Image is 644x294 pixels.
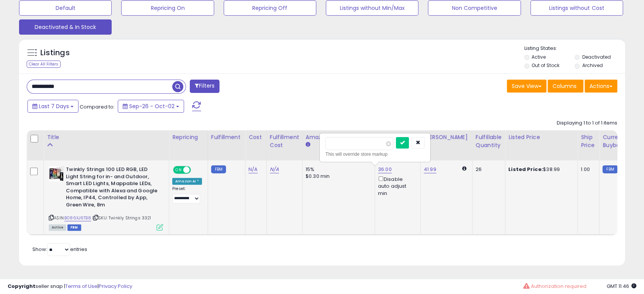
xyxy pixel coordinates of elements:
[174,167,183,173] span: ON
[524,45,625,52] p: Listing States:
[190,80,219,93] button: Filters
[39,102,69,110] span: Last 7 Days
[602,165,617,173] small: FBM
[129,102,175,110] span: Sep-26 - Oct-02
[531,283,586,290] span: Authorization required
[532,62,559,69] label: Out of Stock
[557,120,617,127] div: Displaying 1 to 1 of 1 items
[462,166,466,171] i: Calculated using Dynamic Max Price.
[248,166,258,173] a: N/A
[99,283,132,290] a: Privacy Policy
[66,166,159,210] b: Twinkly Strings 100 LED RGB, LED Light String for in- and Outdoor, Smart LED Lights, Mappable LED...
[607,283,636,290] span: 2025-10-10 11:46 GMT
[326,0,418,16] button: Listings without Min/Max
[19,19,112,35] button: Deactivated & In Stock
[172,186,202,203] div: Preset:
[378,166,392,173] a: 36.00
[49,166,163,230] div: ASIN:
[548,80,583,93] button: Columns
[428,0,521,16] button: Non Competitive
[530,0,623,16] button: Listings without Cost
[190,167,202,173] span: OFF
[585,80,617,93] button: Actions
[378,175,415,197] div: Disable auto adjust min
[80,103,115,110] span: Compared to:
[532,54,546,60] label: Active
[40,48,70,58] h5: Listings
[270,166,279,173] a: N/A
[476,133,502,149] div: Fulfillable Quantity
[172,178,202,185] div: Amazon AI *
[8,283,35,290] strong: Copyright
[602,133,642,149] div: Current Buybox Price
[49,224,66,231] span: All listings currently available for purchase on Amazon
[92,215,151,221] span: | SKU: Twinkly Strings 3321
[306,166,369,173] div: 15%
[582,62,603,69] label: Archived
[224,0,316,16] button: Repricing Off
[121,0,214,16] button: Repricing On
[508,166,572,173] div: $38.99
[27,100,78,113] button: Last 7 Days
[8,283,132,290] div: seller snap | |
[306,173,369,180] div: $0.30 min
[270,133,299,149] div: Fulfillment Cost
[49,166,64,181] img: 51U4RMooyIL._SL40_.jpg
[553,82,577,90] span: Columns
[211,165,226,173] small: FBM
[172,133,205,141] div: Repricing
[248,133,263,141] div: Cost
[325,150,425,158] div: This will override store markup
[64,215,91,221] a: B086XJ6TB8
[508,133,574,141] div: Listed Price
[306,141,310,148] small: Amazon Fees.
[211,133,242,141] div: Fulfillment
[19,0,112,16] button: Default
[507,80,546,93] button: Save View
[32,246,87,253] span: Show: entries
[118,100,184,113] button: Sep-26 - Oct-02
[306,133,372,141] div: Amazon Fees
[508,166,543,173] b: Listed Price:
[581,166,593,173] div: 1.00
[582,54,611,60] label: Deactivated
[27,61,61,68] div: Clear All Filters
[424,166,436,173] a: 41.99
[47,133,166,141] div: Title
[65,283,98,290] a: Terms of Use
[424,133,469,141] div: [PERSON_NAME]
[476,166,499,173] div: 26
[67,224,81,231] span: FBM
[581,133,596,149] div: Ship Price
